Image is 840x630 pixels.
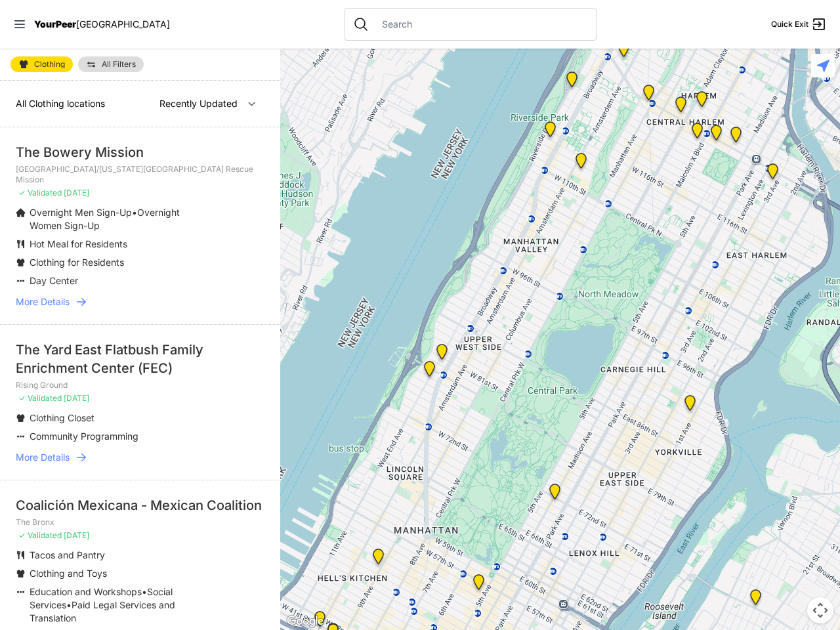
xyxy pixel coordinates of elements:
a: Quick Exit [771,16,827,32]
div: East Harlem [728,127,744,148]
span: More Details [16,451,70,464]
span: Tacos and Pantry [30,549,105,560]
span: • [132,207,137,218]
span: • [66,599,72,610]
div: Avenue Church [682,395,698,416]
div: Pathways Adult Drop-In Program [434,344,450,365]
p: The Bronx [16,517,264,528]
span: [DATE] [64,530,89,540]
div: 9th Avenue Drop-in Center [370,549,387,570]
span: All Filters [102,60,136,68]
div: Manhattan [708,125,724,146]
span: [DATE] [64,393,89,403]
span: Day Center [30,275,78,286]
div: The Yard East Flatbush Family Enrichment Center (FEC) [16,341,264,377]
span: Clothing [34,60,65,68]
p: Rising Ground [16,380,264,390]
span: ✓ Validated [18,188,62,198]
span: All Clothing locations [16,98,105,109]
span: ✓ Validated [18,393,62,403]
div: Coalición Mexicana - Mexican Coalition [16,496,264,514]
input: Search [374,18,588,31]
span: Overnight Men Sign-Up [30,207,132,218]
span: • [142,586,147,597]
div: The Bowery Mission [16,143,264,161]
div: The PILLARS – Holistic Recovery Support [640,85,657,106]
div: Main Location [765,163,781,184]
button: Map camera controls [807,597,833,623]
div: Manhattan [564,72,580,93]
span: More Details [16,295,70,308]
span: Paid Legal Services and Translation [30,599,175,623]
a: More Details [16,295,264,308]
a: Open this area in Google Maps (opens a new window) [283,613,327,630]
a: More Details [16,451,264,464]
span: Community Programming [30,430,138,442]
span: Quick Exit [771,19,808,30]
span: ✓ Validated [18,530,62,540]
span: [GEOGRAPHIC_DATA] [76,18,170,30]
a: Clothing [10,56,73,72]
span: Clothing and Toys [30,568,107,579]
img: Google [283,613,327,630]
span: Clothing for Residents [30,257,124,268]
span: [DATE] [64,188,89,198]
div: Ford Hall [542,121,558,142]
span: YourPeer [34,18,76,30]
a: YourPeer[GEOGRAPHIC_DATA] [34,20,170,28]
p: [GEOGRAPHIC_DATA]/[US_STATE][GEOGRAPHIC_DATA] Rescue Mission [16,164,264,185]
div: The Cathedral Church of St. John the Divine [573,153,589,174]
div: Manhattan [694,91,710,112]
a: All Filters [78,56,144,72]
span: Hot Meal for Residents [30,238,127,249]
div: Fancy Thrift Shop [747,589,764,610]
span: Clothing Closet [30,412,94,423]
div: Manhattan [547,484,563,505]
div: Uptown/Harlem DYCD Youth Drop-in Center [673,96,689,117]
span: Education and Workshops [30,586,142,597]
